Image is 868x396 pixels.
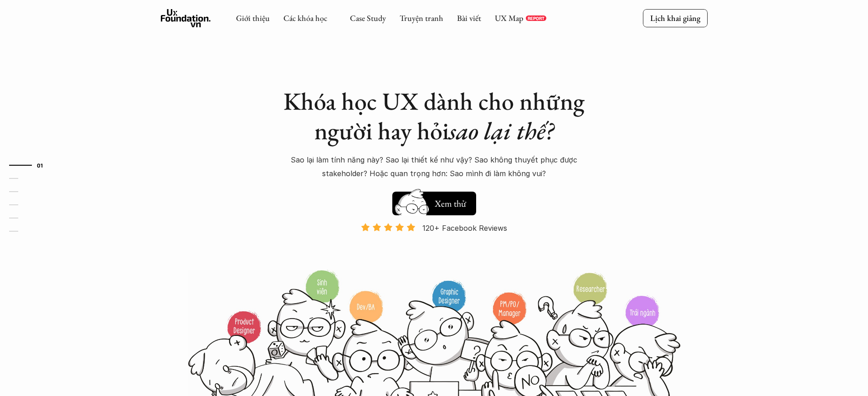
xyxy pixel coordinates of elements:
[283,13,327,23] a: Các khóa học
[37,162,43,168] strong: 01
[422,221,507,235] p: 120+ Facebook Reviews
[350,13,386,23] a: Case Study
[353,223,515,269] a: 120+ Facebook Reviews
[433,197,467,210] h5: Xem thử
[400,13,443,23] a: Truyện tranh
[449,115,554,147] em: sao lại thế?
[650,13,700,23] p: Lịch khai giảng
[9,160,52,171] a: 01
[236,13,270,23] a: Giới thiệu
[495,13,524,23] a: UX Map
[528,15,544,21] p: REPORT
[275,86,594,146] h1: Khóa học UX dành cho những người hay hỏi
[457,13,481,23] a: Bài viết
[275,153,594,181] p: Sao lại làm tính năng này? Sao lại thiết kế như vậy? Sao không thuyết phục được stakeholder? Hoặc...
[643,9,708,27] a: Lịch khai giảng
[392,187,476,215] a: Xem thử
